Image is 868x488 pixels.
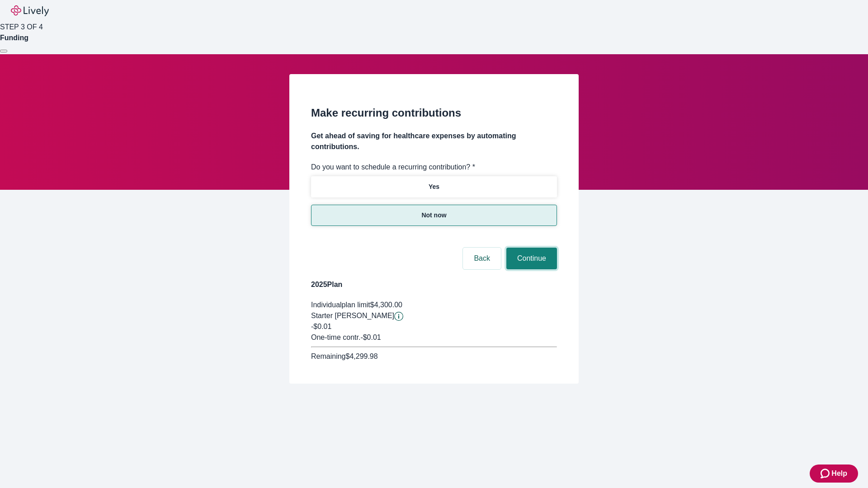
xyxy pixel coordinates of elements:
[311,176,557,197] button: Yes
[311,312,394,319] span: Starter [PERSON_NAME]
[821,468,831,479] svg: Zendesk support icon
[429,182,439,192] p: Yes
[311,205,557,226] button: Not now
[311,105,557,121] h2: Make recurring contributions
[810,465,858,483] button: Zendesk support iconHelp
[311,301,370,309] span: Individual plan limit
[311,131,557,152] h4: Get ahead of saving for healthcare expenses by automating contributions.
[831,468,847,479] span: Help
[370,301,402,309] span: $4,300.00
[463,248,501,269] button: Back
[394,312,403,321] svg: Starter penny details
[360,333,381,341] span: - $0.01
[11,5,49,16] img: Lively
[345,352,377,360] span: $4,299.98
[506,248,557,269] button: Continue
[311,333,360,341] span: One-time contr.
[421,211,446,220] p: Not now
[311,352,345,360] span: Remaining
[394,312,403,321] button: Lively will contribute $0.01 to establish your account
[311,279,557,290] h4: 2025 Plan
[311,323,331,330] span: -$0.01
[311,162,475,173] label: Do you want to schedule a recurring contribution? *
